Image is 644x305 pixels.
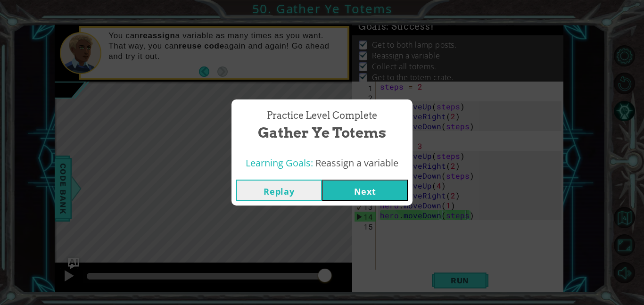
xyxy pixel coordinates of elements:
span: Gather Ye Totems [258,123,386,143]
button: Next [322,180,408,201]
span: Practice Level Complete [267,109,377,123]
button: Replay [236,180,322,201]
span: Learning Goals: [246,157,313,169]
span: Reassign a variable [315,157,398,169]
